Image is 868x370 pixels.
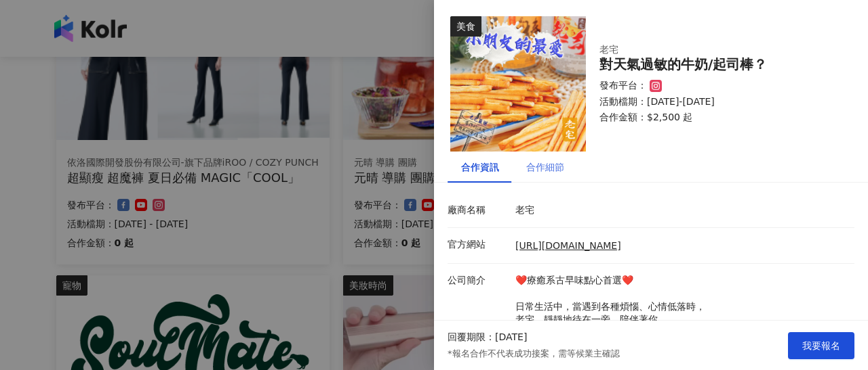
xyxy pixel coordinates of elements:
div: 老宅 [599,43,838,57]
img: 老宅牛奶棒/老宅起司棒 [450,16,586,152]
div: 合作資訊 [461,160,499,175]
button: 我要報名 [788,332,854,359]
p: 老宅 [515,204,848,217]
div: 對天氣過敏的牛奶/起司棒？ [599,57,838,72]
span: 我要報名 [802,340,840,351]
p: 回覆期限：[DATE] [448,331,527,344]
div: 合作細節 [526,160,564,175]
div: 美食 [450,16,481,37]
p: 廠商名稱 [448,204,509,217]
p: 公司簡介 [448,274,509,287]
p: 活動檔期：[DATE]-[DATE] [599,95,838,109]
p: 官方網站 [448,238,509,252]
p: *報名合作不代表成功接案，需等候業主確認 [448,348,620,360]
p: 合作金額： $2,500 起 [599,111,838,124]
p: 發布平台： [599,79,647,93]
a: [URL][DOMAIN_NAME] [515,240,621,251]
